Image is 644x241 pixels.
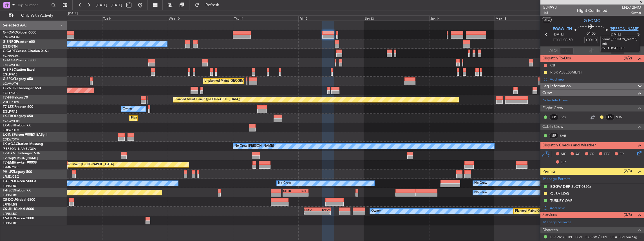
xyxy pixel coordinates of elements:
a: LFMN/NCE [3,165,19,169]
a: LGAV/ATH [3,82,18,86]
a: CS-JHHGlobal 6000 [3,207,34,211]
button: Refresh [192,1,226,10]
button: UTC [542,17,552,22]
a: SAR [560,133,573,138]
span: (3/6) [624,212,632,218]
span: (0/2) [624,55,632,61]
span: G-SPCY [3,77,15,81]
div: Planned Maint [GEOGRAPHIC_DATA] [60,160,114,169]
div: CP [549,114,558,120]
div: No Crew [278,179,291,188]
a: EGSS/STN [3,44,18,49]
span: LNX12MO [622,5,641,10]
div: RJTT [296,189,308,193]
span: Leg Information [542,83,571,90]
span: Dispatch To-Dos [542,55,571,62]
div: KSFO [304,208,317,211]
a: 9H-LPZLegacy 500 [3,170,32,174]
a: EGLF/FAB [3,91,17,95]
div: Unplanned Maint [GEOGRAPHIC_DATA] ([PERSON_NAME] Intl) [204,77,296,85]
div: EHAM [317,208,330,211]
a: G-JAGAPhenom 300 [3,59,35,62]
a: LFPB/LBG [3,212,17,216]
a: CS-DTRFalcon 2000 [3,217,34,220]
div: Beirut ([PERSON_NAME] Intl) Cat ADCAT EXP [600,36,640,52]
span: Dispatch [542,227,558,233]
span: T7-LZZI [3,105,14,109]
a: LX-INBFalcon 900EX EASy II [3,133,47,137]
a: LX-AOACitation Mustang [3,142,43,146]
a: F-GPNJFalcon 900EX [3,180,36,183]
span: [DATE] [553,32,564,37]
span: EGGW LTN [553,26,572,32]
span: 08:50 [563,37,573,43]
a: G-VNORChallenger 650 [3,87,41,90]
a: EDLW/DTM [3,137,19,142]
span: (2/3) [624,168,632,174]
a: EVRA/[PERSON_NAME] [3,156,38,160]
span: [PERSON_NAME] [610,26,639,32]
a: G-SIRSCitation Excel [3,68,35,72]
div: CS [605,114,615,120]
div: Owner [371,207,381,215]
div: - [296,193,308,196]
div: RISK ASSESSMENT [550,70,582,75]
a: LFPB/LBG [3,193,17,197]
div: Mon 15 [495,15,560,21]
div: Sat 13 [364,15,429,21]
a: EGGW/LTN [3,119,20,123]
span: [DATE] - [DATE] [96,3,122,8]
span: T7-EMI [3,161,14,164]
span: G-JAGA [3,59,16,62]
span: CS-DOU [3,198,16,202]
a: SJN [616,115,629,120]
div: ISP [549,133,558,139]
div: Mon 8 [37,15,102,21]
a: VHHH/HKG [3,100,19,104]
span: G-SIRS [3,68,14,72]
a: Manage Permits [543,176,571,182]
span: LX-AOA [3,142,16,146]
span: 1/5 [543,10,557,15]
div: Fri 12 [298,15,364,21]
a: LFPB/LBG [3,202,17,207]
div: CB [550,63,555,68]
div: No Crew [474,188,487,197]
span: LX-INB [3,133,14,137]
div: Add new [550,206,641,210]
a: G-FOMOGlobal 6000 [3,31,36,34]
span: AC [575,151,580,157]
span: ETOT [553,37,562,43]
a: G-GARECessna Citation XLS+ [3,50,49,53]
a: T7-LZZIPraetor 600 [3,105,33,109]
span: Services [542,212,557,218]
span: ATOT [549,48,559,53]
span: LX-GBH [3,124,15,127]
div: - [317,211,330,215]
span: F-HECD [3,189,15,192]
span: G-FOMO [3,31,17,34]
span: CR [590,151,594,157]
span: CS-JHH [3,207,15,211]
div: Planned Maint Tianjin ([GEOGRAPHIC_DATA]) [175,95,240,104]
a: EGGW/LTN [3,35,20,39]
a: G-ENRGPraetor 600 [3,40,35,44]
div: Add new [550,77,641,82]
a: LFPB/LBG [3,221,17,225]
div: Thu 11 [233,15,298,21]
span: Only With Activity [15,14,59,17]
span: Crew [542,90,552,96]
div: Tue 9 [102,15,167,21]
div: [DATE] [68,11,78,16]
div: OLBA LDG [550,191,569,196]
a: EGNR/CEG [3,54,20,58]
span: MF [561,151,566,157]
a: LX-GBHFalcon 7X [3,124,31,127]
span: LX-TRO [3,115,15,118]
div: No Crew [PERSON_NAME] [234,142,274,150]
a: EGLF/FAB [3,72,17,77]
span: Flight Crew [542,105,563,111]
div: Sun 14 [429,15,495,21]
input: Trip Number [17,1,50,9]
span: T7-FFI [3,96,13,99]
